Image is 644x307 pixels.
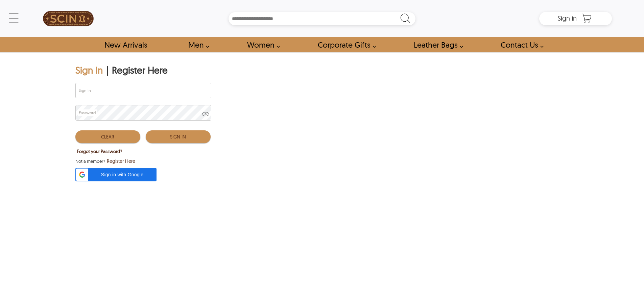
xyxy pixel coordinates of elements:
button: Sign In [146,130,211,143]
span: Sign in with Google [92,171,152,178]
a: Shop Women Leather Jackets [239,37,284,52]
div: Register Here [112,64,168,76]
a: shop men's leather jackets [181,37,213,52]
span: Sign in [557,14,577,22]
a: Shopping Cart [580,14,594,24]
a: SCIN [32,3,104,34]
img: SCIN [43,3,94,34]
iframe: chat widget [602,265,644,297]
a: Shop Leather Corporate Gifts [310,37,380,52]
span: Register Here [107,158,135,164]
a: contact-us [493,37,547,52]
div: Sign in with Google [75,168,157,181]
div: Sign In [75,64,103,76]
a: Sign in [557,16,577,22]
a: Shop New Arrivals [97,37,154,52]
button: Forgot your Password? [75,147,124,156]
button: Clear [75,130,140,143]
a: Shop Leather Bags [406,37,467,52]
div: | [106,64,109,76]
span: Not a member? [75,158,105,164]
